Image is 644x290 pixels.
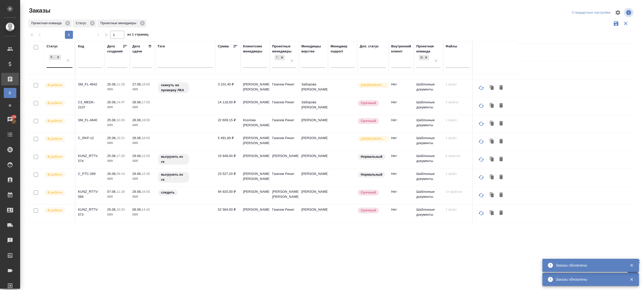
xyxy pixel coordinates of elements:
td: Газизов Ринат [270,115,299,133]
p: 10:26 [116,118,125,122]
p: 2025 [107,87,127,92]
p: 29.08, [132,190,142,194]
td: [PERSON_NAME] [270,151,299,169]
p: KUNZ_RTTV-573 [78,207,102,217]
p: Нет [391,118,411,123]
p: 19 файлов [446,189,470,194]
p: 14:40 [142,208,150,211]
p: Статус [76,21,88,26]
button: Клонировать [487,119,497,128]
div: Выставляется автоматически для первых 3 заказов нового контактного лица. Особое внимание [357,136,386,142]
button: Удалить [497,119,505,128]
p: Нормальный [361,154,382,159]
button: Обновить [475,171,487,183]
p: 08.09, [132,208,142,211]
p: [PERSON_NAME] [301,118,326,123]
p: C_PTC-269 [78,171,102,176]
p: 25.08, [107,136,116,140]
p: 2025 [132,123,152,128]
div: Дата создания [107,44,123,54]
p: В работе [48,101,62,106]
td: [PERSON_NAME] [240,187,270,204]
p: 18:00 [142,118,150,122]
p: следить [161,190,175,195]
div: Код [78,44,84,49]
p: 12:00 [142,154,150,158]
div: Выставляет ПМ после принятия заказа от КМа [44,171,72,178]
p: 17:26 [116,154,125,158]
div: Шаблонные документы [418,54,429,61]
div: Газизов Ринат [275,55,279,60]
p: 09:14 [116,172,125,176]
p: [PERSON_NAME] [301,189,326,194]
div: Проектная команда [28,19,72,27]
td: [PERSON_NAME] [240,151,270,169]
p: Нет [391,100,411,105]
div: Выставляет ПМ после принятия заказа от КМа [44,207,72,214]
p: 29.08, [132,154,142,158]
p: Срочный [361,208,376,213]
p: 12:35 [142,172,150,176]
span: Посмотреть информацию [624,8,634,17]
p: 2025 [132,194,152,199]
p: C_RKP-12 [78,136,102,141]
p: Нет [391,153,411,158]
td: Шаблонные документы [414,97,443,115]
p: 25.08, [107,82,116,86]
td: Козлова [PERSON_NAME] [240,115,270,133]
button: Обновить [475,189,487,201]
td: Шаблонные документы [414,79,443,97]
button: Клонировать [487,101,497,111]
td: 22 609,15 ₽ [215,115,240,133]
a: В [4,88,16,98]
td: Газизов Ринат [270,133,299,151]
p: SM_FL-4640 [78,118,102,123]
p: В работе [48,208,62,213]
p: 1 файл [446,207,470,212]
td: Газизов Ринат [270,169,299,186]
p: В работе [48,83,62,88]
p: Нет [391,136,411,141]
td: 5 491,80 ₽ [215,133,240,151]
p: 1 файл [446,82,470,87]
p: выгрузить из ск [161,154,186,164]
p: 2025 [132,212,152,217]
p: Нет [391,207,411,212]
p: выгрузить из ск [161,172,186,182]
td: Шаблонные документы [414,169,443,186]
p: [PERSON_NAME] [301,153,326,158]
p: 26.08, [107,172,116,176]
p: 15:21 [116,136,125,140]
p: 26.08, [107,100,116,104]
td: Газизов Ринат [270,97,299,115]
div: Выставляет ПМ после принятия заказа от КМа [44,118,72,124]
td: Шаблонные документы [414,133,443,151]
p: KUNZ_RTTV-566 [78,189,102,199]
div: Выставляет ПМ после принятия заказа от КМа [44,82,72,89]
td: Газизов Ринат [270,205,299,222]
button: Удалить [497,173,505,182]
div: скинуть на проверку ЛКА [157,82,213,94]
td: [PERSON_NAME] [240,205,270,222]
p: [DEMOGRAPHIC_DATA] [361,136,386,141]
p: В работе [48,172,62,177]
td: [PERSON_NAME] [PERSON_NAME] [240,79,270,97]
p: Проектная команда [31,21,63,26]
div: Газизов Ринат [274,54,285,61]
p: Нет [391,82,411,87]
p: 2025 [132,87,152,92]
p: Нет [391,189,411,194]
div: Выставляет ПМ после принятия заказа от КМа [44,100,72,107]
p: 11:29 [116,82,125,86]
div: Выставляет ПМ после принятия заказа от КМа [44,189,72,196]
button: Обновить [475,153,487,166]
p: 14:47 [116,100,125,104]
p: 1 файл [446,136,470,141]
button: Клонировать [487,190,497,200]
p: 27.08, [132,82,142,86]
div: Статус [73,19,96,27]
p: Нет [391,171,411,176]
td: [PERSON_NAME] [PERSON_NAME] [270,187,299,204]
div: Внутренний клиент [391,44,411,54]
div: split button [571,9,612,17]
